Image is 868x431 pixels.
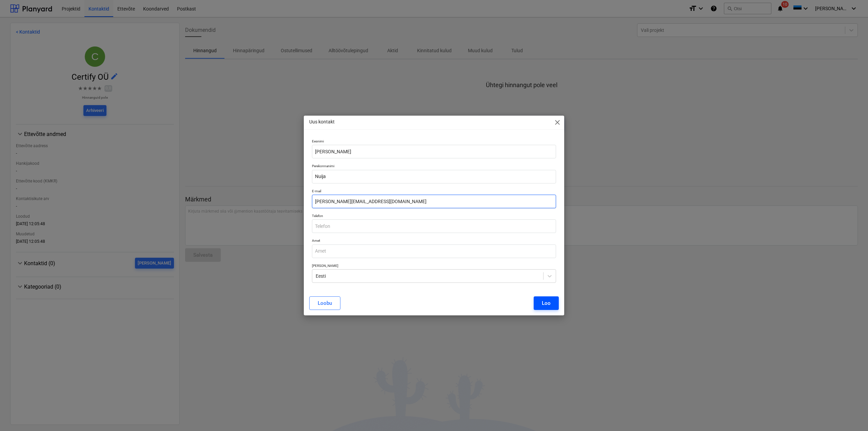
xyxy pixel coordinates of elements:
div: Loo [542,299,551,308]
div: Loobu [318,299,332,308]
button: Loobu [309,296,340,310]
p: Eesnimi [312,139,556,145]
p: E-mail [312,189,556,195]
iframe: Chat Widget [834,398,868,431]
p: Perekonnanimi [312,164,556,170]
span: close [553,118,561,126]
input: Amet [312,244,556,258]
input: Eesnimi [312,145,556,158]
p: Uus kontakt [309,118,335,125]
input: Telefon [312,219,556,233]
button: Loo [534,296,559,310]
p: Telefon [312,214,556,219]
p: [PERSON_NAME] [312,263,556,269]
input: Perekonnanimi [312,170,556,183]
div: Vestlusvidin [834,398,868,431]
input: E-mail [312,195,556,208]
p: Amet [312,238,556,244]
